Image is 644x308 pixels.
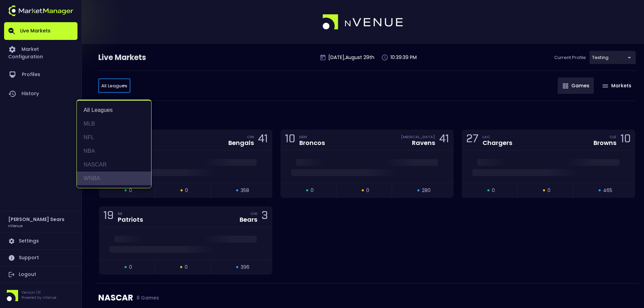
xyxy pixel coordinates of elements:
li: All Leagues [77,103,151,117]
li: NBA [77,144,151,158]
li: NFL [77,131,151,144]
li: WNBA [77,172,151,185]
li: NASCAR [77,158,151,172]
li: MLB [77,117,151,131]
